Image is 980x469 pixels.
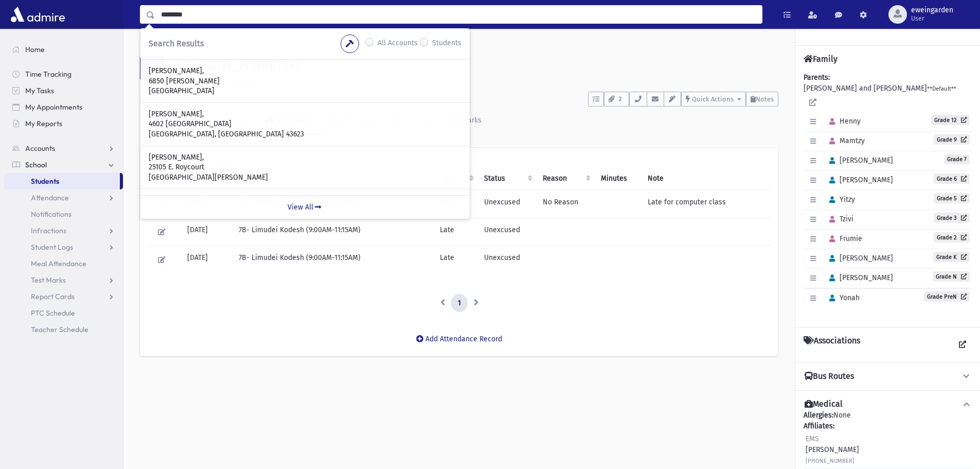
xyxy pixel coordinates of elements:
[604,92,629,107] button: 2
[140,56,165,81] div: S
[181,246,233,273] td: [DATE]
[154,224,169,239] button: Edit
[804,54,838,64] h4: Family
[4,255,123,272] a: Meal Attendance
[4,41,123,58] a: Home
[825,254,893,263] span: [PERSON_NAME]
[931,115,970,125] a: Grade 12
[149,152,461,163] p: [PERSON_NAME],
[149,76,461,86] p: 6850 [PERSON_NAME]
[616,95,625,104] span: 2
[804,371,972,382] button: Bus Routes
[434,218,478,246] td: Late
[595,167,642,190] th: Minutes
[825,117,861,126] span: Henny
[804,411,833,420] b: Allergies:
[478,167,537,190] th: Status: activate to sort column ascending
[4,115,123,132] a: My Reports
[432,38,461,50] label: Students
[149,172,461,183] p: [GEOGRAPHIC_DATA][PERSON_NAME]
[944,154,970,164] span: Grade 7
[804,422,834,430] b: Affiliates:
[140,195,470,219] a: View All
[140,41,177,56] nav: breadcrumb
[746,92,778,107] button: Notes
[825,136,865,145] span: Mamtzy
[4,140,123,157] a: Accounts
[478,246,537,273] td: Unexcused
[825,195,855,204] span: Yitzy
[31,210,72,219] span: Notifications
[825,234,862,243] span: Frumie
[31,308,75,318] span: PTC Schedule
[804,336,860,354] h4: Associations
[4,272,123,288] a: Test Marks
[31,242,73,252] span: Student Logs
[233,246,434,273] td: 7B- Limudei Kodesh (9:00AM-11:15AM)
[31,325,88,334] span: Teacher Schedule
[4,222,123,239] a: Infractions
[8,4,67,25] img: AdmirePro
[233,218,434,246] td: 7B- Limudei Kodesh (9:00AM-11:15AM)
[825,293,860,302] span: Yonah
[4,288,123,305] a: Report Cards
[149,109,461,119] p: [PERSON_NAME],
[924,291,970,302] a: Grade PreN
[31,259,86,268] span: Meal Attendance
[25,144,55,153] span: Accounts
[478,218,537,246] td: Unexcused
[31,226,66,235] span: Infractions
[451,294,468,312] a: 1
[805,371,854,382] h4: Bus Routes
[25,70,72,79] span: Time Tracking
[149,86,461,96] p: [GEOGRAPHIC_DATA]
[806,435,819,443] span: EMS
[181,218,233,246] td: [DATE]
[825,176,893,184] span: [PERSON_NAME]
[642,190,770,218] td: Late for computer class
[4,206,123,222] a: Notifications
[154,252,169,267] button: Edit
[25,119,62,128] span: My Reports
[4,157,123,173] a: School
[31,275,66,285] span: Test Marks
[933,252,970,262] a: Grade K
[434,246,478,273] td: Late
[806,458,854,464] small: [PHONE_NUMBER]
[805,399,843,410] h4: Medical
[804,72,972,319] div: [PERSON_NAME] and [PERSON_NAME]
[825,156,893,165] span: [PERSON_NAME]
[4,189,123,206] a: Attendance
[933,271,970,282] a: Grade N
[175,56,778,74] h1: [PERSON_NAME] (7)
[149,162,461,172] p: 25105 E. Roycourt
[31,177,59,186] span: Students
[25,45,45,54] span: Home
[140,42,177,51] a: Students
[4,99,123,115] a: My Appointments
[934,213,970,223] a: Grade 3
[804,73,830,82] b: Parents:
[4,66,123,82] a: Time Tracking
[953,336,972,354] a: View all Associations
[4,239,123,255] a: Student Logs
[825,215,853,223] span: Tzivi
[934,232,970,242] a: Grade 2
[934,193,970,203] a: Grade 5
[4,305,123,321] a: PTC Schedule
[149,66,461,76] p: [PERSON_NAME],
[642,167,770,190] th: Note
[31,292,75,301] span: Report Cards
[409,329,509,348] button: Add Attendance Record
[149,119,461,129] p: 4602 [GEOGRAPHIC_DATA]
[911,14,953,23] span: User
[25,102,82,112] span: My Appointments
[478,190,537,218] td: Unexcused
[25,86,54,95] span: My Tasks
[4,321,123,338] a: Teacher Schedule
[756,95,774,103] span: Notes
[537,190,595,218] td: No Reason
[804,399,972,410] button: Medical
[140,107,190,135] a: Activity
[4,82,123,99] a: My Tasks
